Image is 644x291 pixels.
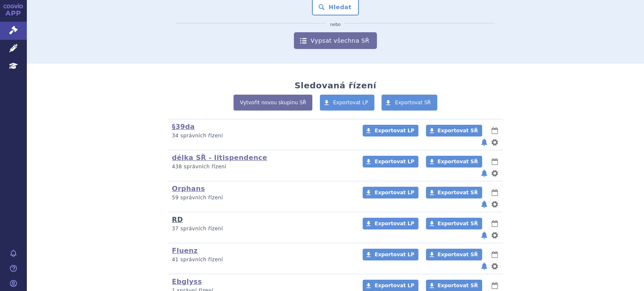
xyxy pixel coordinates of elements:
[491,261,499,271] button: nastavení
[172,154,267,162] a: délka SŘ - litispendence
[426,187,482,198] a: Exportovat SŘ
[333,100,369,106] span: Exportovat LP
[234,95,312,111] a: Vytvořit novou skupinu SŘ
[374,190,414,196] span: Exportovat LP
[438,252,478,258] span: Exportovat SŘ
[294,32,377,49] a: Vypsat všechna SŘ
[382,95,437,111] a: Exportovat SŘ
[491,250,499,260] button: lhůty
[480,199,488,209] button: notifikace
[374,221,414,227] span: Exportovat LP
[363,218,418,229] a: Exportovat LP
[172,278,202,286] a: Ebglyss
[491,281,499,291] button: lhůty
[374,283,414,288] span: Exportovat LP
[491,137,499,147] button: nastavení
[438,221,478,227] span: Exportovat SŘ
[326,22,345,27] i: nebo
[491,199,499,209] button: nastavení
[172,216,183,224] a: RD
[172,256,352,263] p: 41 správních řízení
[491,219,499,229] button: lhůty
[491,168,499,178] button: nastavení
[426,125,482,136] a: Exportovat SŘ
[374,159,414,165] span: Exportovat LP
[374,252,414,258] span: Exportovat LP
[172,185,205,193] a: Orphans
[172,194,352,201] p: 59 správních řízení
[172,132,352,139] p: 34 správních řízení
[363,156,418,167] a: Exportovat LP
[395,100,431,106] span: Exportovat SŘ
[438,128,478,134] span: Exportovat SŘ
[480,137,488,147] button: notifikace
[491,157,499,167] button: lhůty
[480,261,488,271] button: notifikace
[480,230,488,240] button: notifikace
[172,123,195,131] a: §39da
[172,225,352,232] p: 37 správních řízení
[363,249,418,260] a: Exportovat LP
[172,247,198,255] a: Fluenz
[491,126,499,136] button: lhůty
[426,218,482,229] a: Exportovat SŘ
[172,163,352,170] p: 438 správních řízení
[480,168,488,178] button: notifikace
[426,249,482,260] a: Exportovat SŘ
[438,190,478,196] span: Exportovat SŘ
[491,230,499,240] button: nastavení
[491,188,499,198] button: lhůty
[294,80,376,90] h2: Sledovaná řízení
[363,125,418,136] a: Exportovat LP
[438,283,478,288] span: Exportovat SŘ
[438,159,478,165] span: Exportovat SŘ
[426,156,482,167] a: Exportovat SŘ
[374,128,414,134] span: Exportovat LP
[320,95,375,111] a: Exportovat LP
[363,187,418,198] a: Exportovat LP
